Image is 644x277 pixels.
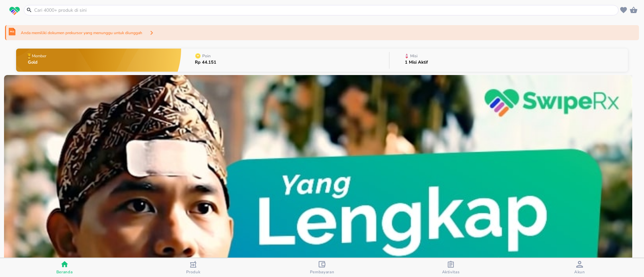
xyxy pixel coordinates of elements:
button: Produk [129,258,258,277]
p: Rp 44.151 [195,60,216,65]
span: Pembayaran [310,269,334,275]
img: logo_swiperx_s.bd005f3b.svg [9,7,20,15]
button: Misi1 Misi Aktif [389,47,628,73]
p: Gold [28,60,48,65]
button: Aktivitas [386,258,515,277]
span: Akun [574,269,585,275]
button: Akun [515,258,644,277]
p: Anda memiliki dokumen prekursor yang menunggu untuk diunggah [21,30,142,36]
img: prekursor-icon.04a7e01b.svg [9,28,15,36]
span: Beranda [56,269,73,275]
p: Member [32,54,46,58]
p: Misi [410,54,418,58]
p: Poin [202,54,211,58]
input: Cari 4000+ produk di sini [34,7,617,14]
button: Pembayaran [258,258,386,277]
p: 1 Misi Aktif [405,60,428,65]
button: PoinRp 44.151 [181,47,389,73]
span: Produk [186,269,201,275]
span: Aktivitas [442,269,460,275]
button: MemberGold [16,47,181,73]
